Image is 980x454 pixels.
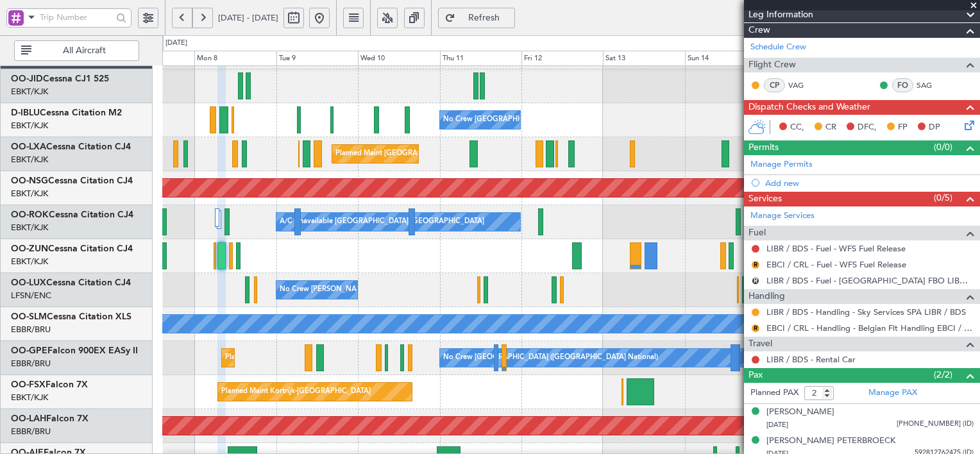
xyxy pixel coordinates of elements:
[766,307,966,317] a: LIBR / BDS - Handling - Sky Services SPA LIBR / BDS
[748,58,796,72] span: Flight Crew
[603,51,684,66] div: Sat 13
[11,154,48,165] a: EBKT/KJK
[748,100,870,115] span: Dispatch Checks and Weather
[11,278,131,287] a: OO-LUXCessna Citation CJ4
[11,380,88,389] a: OO-FSXFalcon 7X
[11,346,138,355] a: OO-GPEFalcon 900EX EASy II
[34,46,135,55] span: All Aircraft
[11,142,131,151] a: OO-LXACessna Citation CJ4
[11,392,48,403] a: EBKT/KJK
[438,8,515,28] button: Refresh
[898,121,908,134] span: FP
[766,435,895,448] div: [PERSON_NAME] PETERBROECK
[825,121,836,134] span: CR
[521,51,603,66] div: Fri 12
[750,158,813,171] a: Manage Permits
[750,387,798,399] label: Planned PAX
[221,382,371,401] div: Planned Maint Kortrijk-[GEOGRAPHIC_DATA]
[868,387,917,399] a: Manage PAX
[790,121,804,134] span: CC,
[225,348,457,367] div: Planned Maint [GEOGRAPHIC_DATA] ([GEOGRAPHIC_DATA] National)
[11,256,48,267] a: EBKT/KJK
[11,312,47,321] span: OO-SLM
[766,259,906,270] a: EBCI / CRL - Fuel - WFS Fuel Release
[458,13,511,22] span: Refresh
[748,23,770,38] span: Crew
[11,142,46,151] span: OO-LXA
[748,226,766,240] span: Fuel
[748,368,763,383] span: Pax
[11,414,89,423] a: OO-LAHFalcon 7X
[685,51,766,66] div: Sun 14
[857,121,877,134] span: DFC,
[11,358,51,369] a: EBBR/BRU
[11,278,46,287] span: OO-LUX
[765,178,974,189] div: Add new
[897,419,974,430] span: [PHONE_NUMBER] (ID)
[276,51,358,66] div: Tue 9
[788,80,817,91] a: VAG
[218,12,278,24] span: [DATE] - [DATE]
[11,210,133,219] a: OO-ROKCessna Citation CJ4
[11,290,51,301] a: LFSN/ENC
[11,188,48,199] a: EBKT/KJK
[752,261,759,269] button: R
[11,346,47,355] span: OO-GPE
[11,380,46,389] span: OO-FSX
[11,222,48,233] a: EBKT/KJK
[766,275,974,286] a: LIBR / BDS - Fuel - [GEOGRAPHIC_DATA] FBO LIBG / [GEOGRAPHIC_DATA]
[934,191,952,205] span: (0/5)
[11,120,48,131] a: EBKT/KJK
[752,324,759,332] button: R
[766,406,834,419] div: [PERSON_NAME]
[11,210,49,219] span: OO-ROK
[194,51,276,66] div: Mon 8
[443,110,658,130] div: No Crew [GEOGRAPHIC_DATA] ([GEOGRAPHIC_DATA] National)
[11,108,122,117] a: D-IBLUCessna Citation M2
[440,51,521,66] div: Thu 11
[748,337,772,351] span: Travel
[11,86,48,97] a: EBKT/KJK
[11,74,109,83] a: OO-JIDCessna CJ1 525
[11,74,43,83] span: OO-JID
[11,176,133,185] a: OO-NSGCessna Citation CJ4
[11,244,133,253] a: OO-ZUNCessna Citation CJ4
[934,140,952,154] span: (0/0)
[11,176,48,185] span: OO-NSG
[443,348,658,367] div: No Crew [GEOGRAPHIC_DATA] ([GEOGRAPHIC_DATA] National)
[766,323,974,333] a: EBCI / CRL - Handling - Belgian Flt Handling EBCI / CRL
[280,280,434,299] div: No Crew [PERSON_NAME] ([PERSON_NAME])
[11,426,51,437] a: EBBR/BRU
[335,144,568,164] div: Planned Maint [GEOGRAPHIC_DATA] ([GEOGRAPHIC_DATA] National)
[766,243,906,254] a: LIBR / BDS - Fuel - WFS Fuel Release
[892,78,913,92] div: FO
[748,8,813,22] span: Leg Information
[929,121,940,134] span: DP
[750,41,806,54] a: Schedule Crew
[764,78,785,92] div: CP
[11,108,40,117] span: D-IBLU
[40,8,112,27] input: Trip Number
[11,312,131,321] a: OO-SLMCessna Citation XLS
[934,368,952,382] span: (2/2)
[750,210,815,223] a: Manage Services
[766,420,788,430] span: [DATE]
[748,192,782,206] span: Services
[766,354,856,365] a: LIBR / BDS - Rental Car
[748,140,779,155] span: Permits
[280,212,484,231] div: A/C Unavailable [GEOGRAPHIC_DATA]-[GEOGRAPHIC_DATA]
[11,414,46,423] span: OO-LAH
[752,277,759,285] button: R
[358,51,439,66] div: Wed 10
[917,80,945,91] a: SAG
[748,289,785,304] span: Handling
[165,38,187,49] div: [DATE]
[14,40,139,61] button: All Aircraft
[11,324,51,335] a: EBBR/BRU
[11,244,48,253] span: OO-ZUN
